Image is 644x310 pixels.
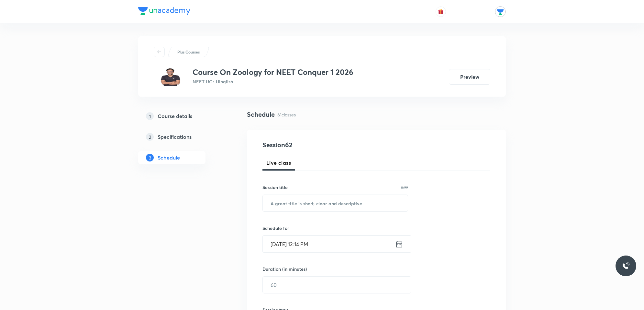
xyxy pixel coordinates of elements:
p: 0/99 [401,186,408,189]
img: Unacademy Jodhpur [495,6,506,17]
img: Company Logo [138,7,190,15]
p: 3 [146,154,154,161]
button: avatar [436,6,446,17]
p: NEET UG • Hinglish [193,78,353,85]
p: 2 [146,133,154,141]
p: 1 [146,112,154,120]
h4: Schedule [247,110,275,119]
a: 1Course details [138,110,226,123]
p: 61 classes [277,111,296,118]
h6: Duration (in minutes) [262,266,307,272]
button: Preview [449,69,490,85]
h4: Session 62 [262,140,381,150]
h5: Specifications [158,133,192,141]
img: ttu [622,262,630,270]
h3: Course On Zoology for NEET Conquer 1 2026 [193,67,353,77]
a: Company Logo [138,7,190,17]
img: 3eaa0132760c49afa1e9b98b48d3342f.jpg [154,67,187,86]
h6: Schedule for [262,225,408,232]
img: avatar [438,9,444,15]
h5: Course details [158,112,192,120]
span: Live class [266,159,291,167]
a: 2Specifications [138,130,226,143]
h5: Schedule [158,154,180,161]
input: 60 [263,277,411,293]
p: Plus Courses [177,49,200,55]
input: A great title is short, clear and descriptive [263,195,408,211]
h6: Session title [262,184,288,191]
